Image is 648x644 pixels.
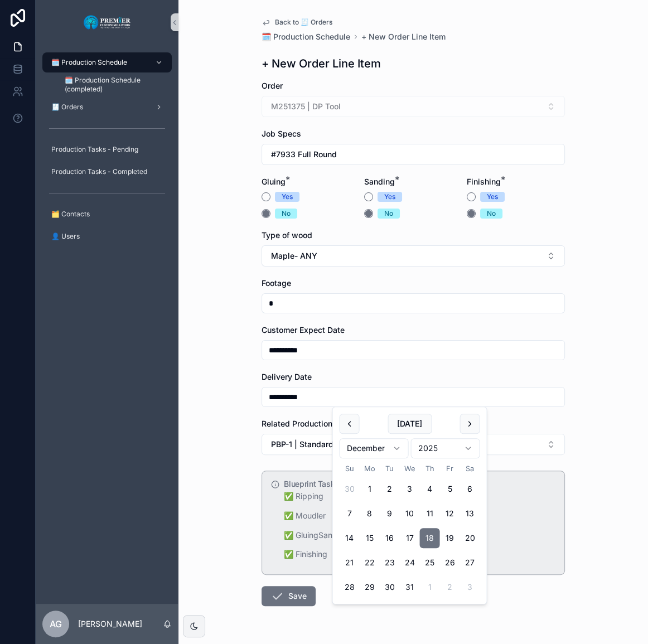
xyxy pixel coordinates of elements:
div: scrollable content [36,45,178,261]
h5: Blueprint Tasks [284,480,555,488]
p: ✅ Moudler [284,510,555,522]
button: Wednesday, December 17th, 2025 [399,528,419,548]
button: Sunday, December 21st, 2025 [339,553,359,573]
a: Production Tasks - Completed [42,162,172,182]
span: Related Production Blueprints [262,419,373,428]
div: Yes [487,192,498,202]
button: Wednesday, December 3rd, 2025 [399,479,419,499]
button: Saturday, December 13th, 2025 [460,503,480,524]
span: Type of wood [262,230,312,240]
th: Friday [439,463,460,474]
span: Production Tasks - Completed [51,167,147,176]
span: 🗂️ Contacts [51,210,90,219]
span: Finishing [467,177,501,186]
button: Tuesday, December 23rd, 2025 [379,553,399,573]
button: Monday, December 1st, 2025 [359,479,379,499]
button: Saturday, January 3rd, 2026 [460,577,480,597]
button: Saturday, December 27th, 2025 [460,553,480,573]
button: Saturday, December 6th, 2025 [460,479,480,499]
p: ✅ Finishing [284,548,555,561]
button: Monday, December 29th, 2025 [359,577,379,597]
span: 👤 Users [51,232,80,241]
th: Saturday [460,463,480,474]
span: #7933 Full Round [271,149,337,160]
button: Thursday, January 1st, 2026 [419,577,439,597]
th: Tuesday [379,463,399,474]
button: Tuesday, December 16th, 2025 [379,528,399,548]
th: Sunday [339,463,359,474]
button: Friday, December 12th, 2025 [439,503,460,524]
span: Gluing [262,177,286,186]
a: 🗓️ Production Schedule [262,31,350,42]
div: Yes [384,192,395,202]
span: Production Tasks - Pending [51,145,138,154]
span: Customer Expect Date [262,325,345,335]
span: 🗓️ Production Schedule [51,58,127,67]
button: Thursday, December 18th, 2025, selected [419,528,439,548]
button: Sunday, November 30th, 2025 [339,479,359,499]
button: Sunday, December 28th, 2025 [339,577,359,597]
span: Maple- ANY [271,250,317,262]
button: Wednesday, December 31st, 2025 [399,577,419,597]
div: No [384,209,393,219]
span: Sanding [364,177,395,186]
button: Tuesday, December 9th, 2025 [379,503,399,524]
th: Monday [359,463,379,474]
span: Back to 🧾 Orders [275,18,332,27]
p: ✅ Ripping [284,490,555,503]
button: Wednesday, December 24th, 2025 [399,553,419,573]
button: Friday, December 26th, 2025 [439,553,460,573]
a: Production Tasks - Pending [42,139,172,159]
button: Monday, December 22nd, 2025 [359,553,379,573]
a: 👤 Users [42,226,172,246]
a: 🗂️ Contacts [42,204,172,224]
button: Saturday, December 20th, 2025 [460,528,480,548]
button: Sunday, December 7th, 2025 [339,503,359,524]
a: 🗓️ Production Schedule [42,52,172,72]
button: Thursday, December 4th, 2025 [419,479,439,499]
div: No [487,209,496,219]
h1: + New Order Line Item [262,56,381,71]
button: Sunday, December 14th, 2025 [339,528,359,548]
a: 🗓️ Production Schedule (completed) [56,75,172,95]
span: Delivery Date [262,372,312,381]
button: Thursday, December 25th, 2025 [419,553,439,573]
div: No [282,209,291,219]
a: 🧾 Orders [42,97,172,117]
button: Wednesday, December 10th, 2025 [399,503,419,524]
button: Thursday, December 11th, 2025 [419,503,439,524]
span: 🧾 Orders [51,103,83,112]
button: Friday, December 5th, 2025 [439,479,460,499]
div: Yes [282,192,293,202]
button: Friday, January 2nd, 2026 [439,577,460,597]
span: PBP-1 | Standard Production Blueprint [271,439,412,450]
button: Select Button [262,434,565,455]
span: 🗓️ Production Schedule (completed) [65,76,161,94]
button: Monday, December 8th, 2025 [359,503,379,524]
a: Back to 🧾 Orders [262,18,332,27]
span: AG [50,617,62,631]
button: Friday, December 19th, 2025 [439,528,460,548]
img: App logo [83,13,132,31]
div: ✅ Ripping ✅ Moudler ✅ GluingSandingDone / Needs Shipping ✅ Finishing [284,490,555,561]
button: [DATE] [388,414,432,434]
button: Monday, December 15th, 2025 [359,528,379,548]
button: Select Button [262,245,565,267]
p: [PERSON_NAME] [78,618,142,630]
th: Wednesday [399,463,419,474]
button: Save [262,586,316,606]
button: Select Button [262,144,565,165]
span: Order [262,81,283,90]
table: December 2025 [339,463,480,597]
p: ✅ GluingSandingDone / Needs Shipping [284,529,555,542]
button: Tuesday, December 2nd, 2025 [379,479,399,499]
a: + New Order Line Item [361,31,446,42]
button: Tuesday, December 30th, 2025 [379,577,399,597]
span: Job Specs [262,129,301,138]
th: Thursday [419,463,439,474]
span: Footage [262,278,291,288]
